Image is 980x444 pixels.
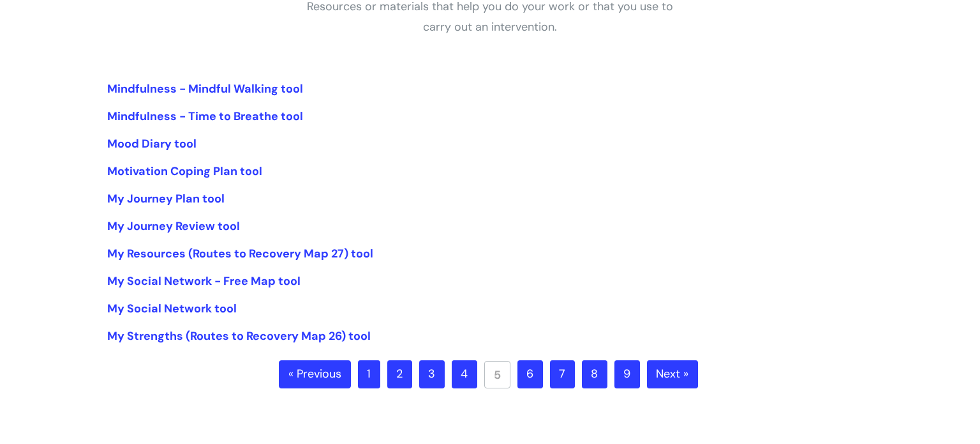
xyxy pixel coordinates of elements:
a: Mindfulness - Time to Breathe tool [107,109,303,124]
a: Next » [647,360,698,388]
a: My Resources (Routes to Recovery Map 27) tool [107,246,373,261]
a: « Previous [279,360,351,388]
a: 3 [419,360,445,388]
a: 5 [484,361,510,388]
a: My Strengths (Routes to Recovery Map 26) tool [107,328,371,344]
a: My Journey Plan tool [107,191,225,206]
a: 7 [550,360,575,388]
a: 9 [614,360,640,388]
a: 2 [387,360,412,388]
a: Mindfulness - Mindful Walking tool [107,81,303,96]
a: My Journey Review tool [107,218,240,234]
a: 4 [452,360,477,388]
a: My Social Network - Free Map tool [107,273,301,289]
a: 6 [517,360,543,388]
a: 8 [582,360,607,388]
a: Motivation Coping Plan tool [107,164,262,179]
a: 1 [358,360,380,388]
a: My Social Network tool [107,301,237,316]
a: Mood Diary tool [107,136,197,151]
